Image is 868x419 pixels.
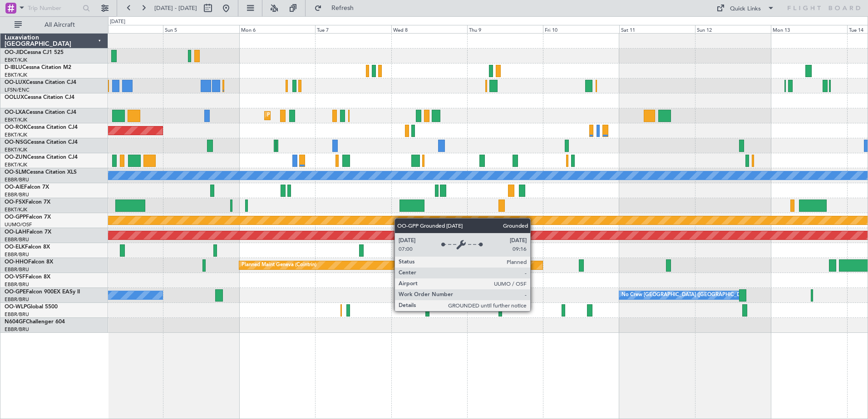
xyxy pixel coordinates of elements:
span: OO-NSG [5,140,27,145]
a: OO-VSFFalcon 8X [5,274,50,280]
a: EBBR/BRU [5,311,29,318]
a: OO-LUXCessna Citation CJ4 [5,80,76,85]
a: OO-LAHFalcon 7X [5,229,51,235]
div: Wed 8 [391,25,467,33]
a: EBBR/BRU [5,176,29,183]
a: OO-NSGCessna Citation CJ4 [5,140,78,145]
a: OO-LXACessna Citation CJ4 [5,110,76,115]
span: Refresh [324,5,362,11]
input: Trip Number [28,1,80,15]
a: OO-ROKCessna Citation CJ4 [5,125,78,130]
button: Quick Links [712,1,779,15]
a: EBBR/BRU [5,236,29,243]
div: Planned Maint Geneva (Cointrin) [242,258,316,272]
span: OO-HHO [5,259,28,265]
a: OO-JIDCessna CJ1 525 [5,50,64,55]
a: EBBR/BRU [5,191,29,198]
a: OO-GPEFalcon 900EX EASy II [5,289,80,295]
div: Sun 5 [163,25,239,33]
span: OO-VSF [5,274,25,280]
a: OO-HHOFalcon 8X [5,259,53,265]
div: [DATE] [110,18,125,26]
span: OO-FSX [5,200,25,205]
button: Refresh [310,1,365,15]
a: EBBR/BRU [5,326,29,333]
span: OO-LAH [5,229,26,235]
span: [DATE] - [DATE] [154,4,197,12]
div: Tue 7 [315,25,391,33]
a: OO-WLPGlobal 5500 [5,304,58,310]
div: Mon 13 [771,25,847,33]
a: EBKT/KJK [5,57,27,63]
a: LFSN/ENC [5,87,30,93]
span: N604GF [5,319,26,325]
span: OO-SLM [5,170,26,175]
span: OO-WLP [5,304,27,310]
button: All Aircraft [10,18,99,32]
a: OO-ELKFalcon 8X [5,244,50,250]
a: UUMO/OSF [5,221,32,228]
a: EBBR/BRU [5,266,29,273]
div: Fri 10 [543,25,619,33]
span: OO-ROK [5,125,27,130]
span: OO-LUX [5,80,26,85]
span: OO-LXA [5,110,26,115]
a: EBKT/KJK [5,161,27,168]
div: Sat 4 [87,25,163,33]
span: OO-ZUN [5,155,27,160]
div: Sat 11 [619,25,695,33]
a: OO-SLMCessna Citation XLS [5,170,77,175]
span: All Aircraft [24,22,96,28]
div: No Crew [GEOGRAPHIC_DATA] ([GEOGRAPHIC_DATA] National) [621,288,774,302]
a: OOLUXCessna Citation CJ4 [5,95,74,100]
a: OO-GPPFalcon 7X [5,214,51,220]
span: OO-JID [5,50,24,55]
a: EBBR/BRU [5,296,29,303]
a: EBKT/KJK [5,146,27,153]
a: EBBR/BRU [5,251,29,258]
span: OO-AIE [5,185,24,190]
span: OO-GPE [5,289,26,295]
a: OO-ZUNCessna Citation CJ4 [5,155,78,160]
div: Quick Links [730,5,761,14]
a: EBKT/KJK [5,72,27,78]
a: N604GFChallenger 604 [5,319,65,325]
a: OO-FSXFalcon 7X [5,200,50,205]
span: OOLUX [5,95,24,100]
a: EBKT/KJK [5,206,27,213]
a: OO-AIEFalcon 7X [5,185,49,190]
div: Mon 6 [239,25,315,33]
a: EBKT/KJK [5,117,27,123]
span: OO-GPP [5,214,26,220]
div: Sun 12 [695,25,771,33]
span: OO-ELK [5,244,25,250]
div: Thu 9 [467,25,543,33]
a: D-IBLUCessna Citation M2 [5,65,71,70]
a: EBBR/BRU [5,281,29,288]
a: EBKT/KJK [5,132,27,138]
span: D-IBLU [5,65,22,70]
div: Planned Maint Kortrijk-[GEOGRAPHIC_DATA] [267,109,373,122]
